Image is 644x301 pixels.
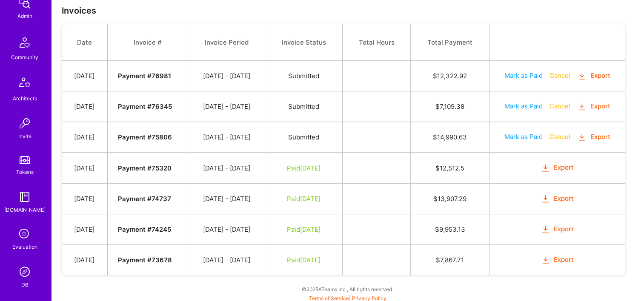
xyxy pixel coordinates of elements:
[411,244,489,275] td: $ 7,867.71
[16,115,33,132] img: Invite
[287,195,321,203] span: Paid [DATE]
[577,71,610,81] button: Export
[288,72,319,80] span: Submitted
[342,24,410,61] th: Total Hours
[118,225,171,233] strong: Payment # 74245
[504,132,543,141] button: Mark as Paid
[411,183,489,214] td: $ 13,907.29
[118,72,171,80] strong: Payment # 76981
[188,91,265,122] td: [DATE] - [DATE]
[577,102,587,112] i: icon OrangeDownload
[411,153,489,183] td: $ 12,512.5
[541,255,574,265] button: Export
[287,225,321,233] span: Paid [DATE]
[14,74,35,94] img: Architects
[118,256,172,264] strong: Payment # 73678
[188,244,265,275] td: [DATE] - [DATE]
[51,278,644,300] div: © 2025 ATeams Inc., All rights reserved.
[287,164,321,172] span: Paid [DATE]
[265,24,343,61] th: Invoice Status
[17,226,33,242] i: icon SelectionTeam
[550,132,570,141] button: Cancel
[118,195,171,203] strong: Payment # 74737
[62,244,107,275] td: [DATE]
[541,194,550,204] i: icon OrangeDownload
[288,102,319,111] span: Submitted
[541,256,550,265] i: icon OrangeDownload
[287,256,321,264] span: Paid [DATE]
[118,164,172,172] strong: Payment # 75320
[4,205,46,214] div: [DOMAIN_NAME]
[18,132,31,141] div: Invite
[504,102,543,111] button: Mark as Paid
[62,61,107,91] td: [DATE]
[541,224,574,234] button: Export
[62,122,107,153] td: [DATE]
[411,61,489,91] td: $ 12,322.92
[62,214,107,244] td: [DATE]
[20,156,30,164] img: tokens
[118,133,172,141] strong: Payment # 75806
[288,133,319,141] span: Submitted
[504,71,543,80] button: Mark as Paid
[550,71,570,80] button: Cancel
[411,214,489,244] td: $ 9,953.13
[62,183,107,214] td: [DATE]
[16,263,33,280] img: Admin Search
[62,24,107,61] th: Date
[541,163,550,173] i: icon OrangeDownload
[12,242,37,251] div: Evaluation
[188,61,265,91] td: [DATE] - [DATE]
[411,24,489,61] th: Total Payment
[16,188,33,205] img: guide book
[62,6,634,16] h3: Invoices
[17,11,32,20] div: Admin
[541,224,550,234] i: icon OrangeDownload
[188,183,265,214] td: [DATE] - [DATE]
[188,214,265,244] td: [DATE] - [DATE]
[62,153,107,183] td: [DATE]
[11,53,38,62] div: Community
[541,194,574,204] button: Export
[62,91,107,122] td: [DATE]
[577,71,587,81] i: icon OrangeDownload
[411,122,489,153] td: $ 14,990.63
[188,122,265,153] td: [DATE] - [DATE]
[541,163,574,173] button: Export
[188,153,265,183] td: [DATE] - [DATE]
[13,94,37,103] div: Architects
[107,24,188,61] th: Invoice #
[550,102,570,111] button: Cancel
[21,280,29,289] div: DB
[188,24,265,61] th: Invoice Period
[118,102,172,111] strong: Payment # 76345
[577,133,587,142] i: icon OrangeDownload
[577,102,610,111] button: Export
[577,132,610,142] button: Export
[411,91,489,122] td: $ 7,109.38
[14,32,35,53] img: Community
[16,168,34,176] div: Tokens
